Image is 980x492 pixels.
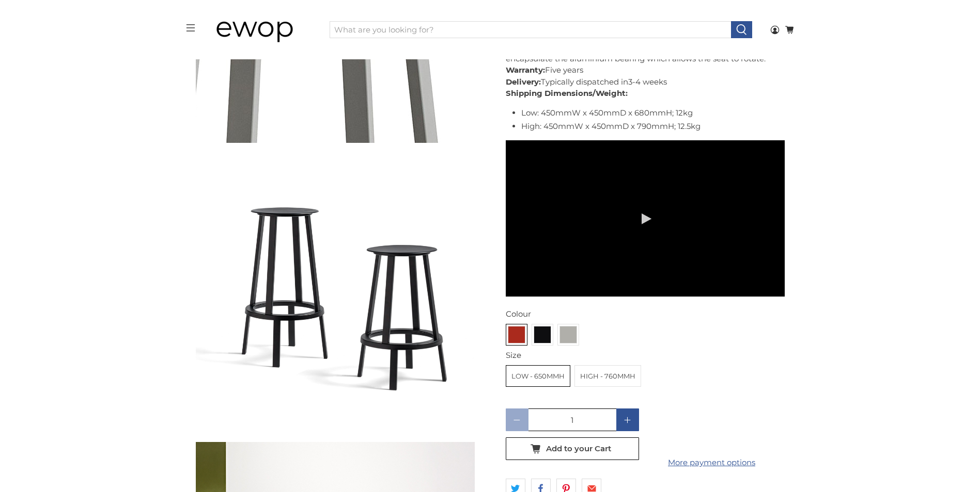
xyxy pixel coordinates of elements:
input: What are you looking for? [330,21,732,39]
span: Add to your Cart [546,444,611,453]
strong: Shipping Dimensions/Weight: [506,88,628,98]
span: Typically dispatched in [541,77,628,87]
strong: Delivery: [506,77,541,87]
a: HAY Office Revolver Bar Stool Seating [196,153,475,432]
strong: Warranty: [506,65,545,75]
div: Size [506,350,785,362]
a: More payment options [645,457,779,469]
label: Low - 650mmH [506,366,570,386]
li: High: 450mmW x 450mmD x 790mmH; 12.5kg [521,121,785,133]
div: Colour [506,308,785,320]
label: High - 760mmH [575,366,641,386]
li: Low: 450mmW x 450mmD x 680mmH; 12kg [521,107,785,119]
button: Add to your Cart [506,437,639,460]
